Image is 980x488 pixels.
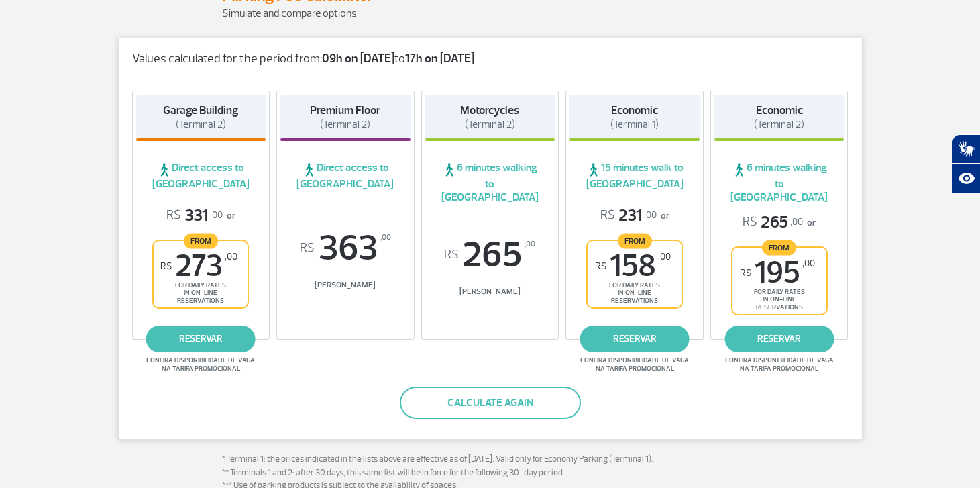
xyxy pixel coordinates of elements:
[578,356,691,373] span: Confira disponibilidade de vaga na tarifa promocional
[160,260,172,272] sup: R$
[600,205,669,226] p: or
[658,251,671,262] sup: ,00
[166,205,223,226] span: 331
[300,241,315,256] sup: R$
[280,280,411,290] span: [PERSON_NAME]
[157,281,244,304] span: for daily rates in on-line reservations
[280,161,411,191] span: Direct access to [GEOGRAPHIC_DATA]
[405,51,474,66] strong: 17h on [DATE]
[310,103,380,117] strong: Premium Floor
[802,258,815,269] sup: ,00
[525,237,535,252] sup: ,00
[714,161,845,204] span: 6 minutes walking to [GEOGRAPHIC_DATA]
[380,230,391,245] sup: ,00
[465,118,515,131] span: (Terminal 2)
[163,103,238,117] strong: Garage Building
[132,52,849,66] p: Values calculated for the period from: to
[724,326,834,352] a: reservar
[176,118,226,131] span: (Terminal 2)
[736,288,823,311] span: for daily rates in on-line reservations
[740,258,815,288] span: 195
[743,212,803,233] span: 265
[225,251,237,262] sup: ,00
[618,233,652,248] span: From
[166,205,235,226] p: or
[280,230,411,266] span: 363
[952,134,980,193] div: Plugin de acessibilidade da Hand Talk.
[580,326,690,352] a: reservar
[320,118,370,131] span: (Terminal 2)
[740,267,751,279] sup: R$
[595,251,671,281] span: 158
[743,212,816,233] p: or
[952,134,980,164] button: Abrir tradutor de língua de sinais.
[591,281,678,304] span: for daily rates in on-line reservations
[754,118,804,131] span: (Terminal 2)
[460,103,519,117] strong: Motorcycles
[756,103,803,117] strong: Economic
[322,51,394,66] strong: 09h on [DATE]
[425,287,555,297] span: [PERSON_NAME]
[400,387,581,419] button: Calculate again
[762,240,796,255] span: From
[595,260,606,272] sup: R$
[444,248,459,262] sup: R$
[146,326,256,352] a: reservar
[600,205,657,226] span: 231
[611,103,658,117] strong: Economic
[723,356,836,373] span: Confira disponibilidade de vaga na tarifa promocional
[425,161,555,204] span: 6 minutes walking to [GEOGRAPHIC_DATA]
[610,118,659,131] span: (Terminal 1)
[144,356,257,373] span: Confira disponibilidade de vaga na tarifa promocional
[569,161,700,191] span: 15 minutes walk to [GEOGRAPHIC_DATA]
[952,164,980,193] button: Abrir recursos assistivos.
[184,233,218,248] span: From
[425,237,555,273] span: 265
[222,5,759,21] p: Simulate and compare options
[136,161,266,191] span: Direct access to [GEOGRAPHIC_DATA]
[160,251,237,281] span: 273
